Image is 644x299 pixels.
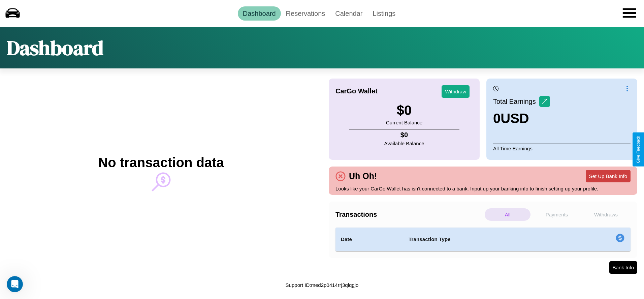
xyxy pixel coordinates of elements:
[493,95,539,108] p: Total Earnings
[367,6,400,21] a: Listings
[586,170,631,182] button: Set Up Bank Info
[286,280,359,290] p: Support ID: med2p0414rrj3qlqgjo
[442,85,470,98] button: Withdraw
[609,261,637,274] button: Bank Info
[636,136,641,163] div: Give Feedback
[281,6,330,21] a: Reservations
[7,276,23,292] iframe: Intercom live chat
[583,208,629,221] p: Withdraws
[335,184,631,193] p: Looks like your CarGo Wallet has isn't connected to a bank. Input up your banking info to finish ...
[493,111,550,126] h3: 0 USD
[341,235,398,243] h4: Date
[409,235,561,243] h4: Transaction Type
[335,87,378,95] h4: CarGo Wallet
[493,144,631,153] p: All Time Earnings
[346,171,380,181] h4: Uh Oh!
[335,228,631,251] table: simple table
[386,103,422,118] h3: $ 0
[330,6,367,21] a: Calendar
[7,34,103,62] h1: Dashboard
[98,155,224,170] h2: No transaction data
[386,118,422,127] p: Current Balance
[238,6,281,21] a: Dashboard
[335,211,483,218] h4: Transactions
[534,208,580,221] p: Payments
[485,208,530,221] p: All
[384,139,424,148] p: Available Balance
[384,131,424,139] h4: $ 0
